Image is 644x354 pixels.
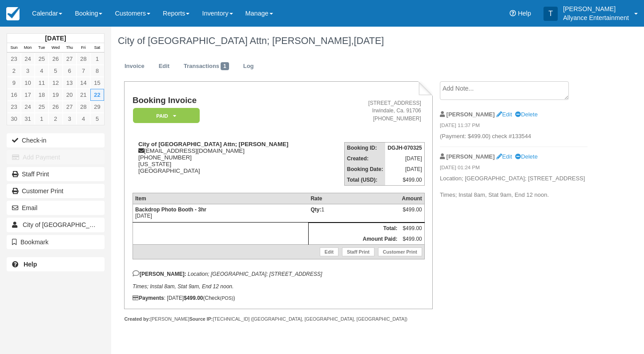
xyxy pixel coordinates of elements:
[378,247,422,256] a: Customer Print
[35,65,48,77] a: 4
[399,193,424,204] th: Amount
[345,142,386,153] th: Booking ID:
[447,111,495,118] strong: [PERSON_NAME]
[184,295,203,301] strong: $499.00
[90,77,104,89] a: 15
[76,65,90,77] a: 7
[221,62,229,70] span: 1
[90,43,104,53] th: Sat
[133,271,186,277] strong: [PERSON_NAME]:
[237,58,261,75] a: Log
[35,113,48,125] a: 1
[152,58,176,75] a: Edit
[133,295,164,301] strong: Payments
[308,234,399,245] th: Amount Paid:
[63,89,76,101] a: 20
[63,53,76,65] a: 27
[21,53,35,65] a: 24
[63,43,76,53] th: Thu
[399,223,424,234] td: $499.00
[177,58,236,75] a: Transactions1
[133,193,308,204] th: Item
[124,316,433,322] div: [PERSON_NAME] [TECHNICAL_ID] ([GEOGRAPHIC_DATA], [GEOGRAPHIC_DATA], [GEOGRAPHIC_DATA])
[7,184,105,198] a: Customer Print
[63,65,76,77] a: 6
[440,175,588,199] p: Location; [GEOGRAPHIC_DATA]; [STREET_ADDRESS] Times; Instal 8am, Stat 9am, End 12 noon.
[440,132,588,141] p: (Payment: $499.00) check #133544
[342,247,374,256] a: Staff Print
[345,153,386,164] th: Created:
[48,43,62,53] th: Wed
[543,7,558,21] div: T
[220,295,233,301] small: (POS)
[35,77,48,89] a: 11
[133,204,308,222] td: [DATE]
[7,167,105,181] a: Staff Print
[35,101,48,113] a: 25
[496,111,512,118] a: Edit
[7,201,105,215] button: Email
[345,164,386,175] th: Booking Date:
[7,218,105,232] a: City of [GEOGRAPHIC_DATA] Attn; [PERSON_NAME]
[7,65,21,77] a: 2
[7,113,21,125] a: 30
[7,77,21,89] a: 9
[133,141,325,174] div: [EMAIL_ADDRESS][DOMAIN_NAME] [PHONE_NUMBER] [US_STATE] [GEOGRAPHIC_DATA]
[496,153,512,160] a: Edit
[308,204,399,222] td: 1
[329,99,421,122] address: [STREET_ADDRESS] Irwindale, Ca. 91706 [PHONE_NUMBER]
[124,316,150,322] strong: Created by:
[7,235,105,249] button: Bookmark
[354,35,384,46] span: [DATE]
[90,89,104,101] a: 22
[48,113,62,125] a: 2
[76,53,90,65] a: 28
[510,10,516,16] i: Help
[6,7,20,20] img: checkfront-main-nav-mini-logo.png
[48,65,62,77] a: 5
[76,77,90,89] a: 14
[563,4,629,13] p: [PERSON_NAME]
[515,153,537,160] a: Delete
[308,193,399,204] th: Rate
[7,43,21,53] th: Sun
[518,10,531,17] span: Help
[90,53,104,65] a: 1
[320,247,338,256] a: Edit
[345,175,386,186] th: Total (USD):
[24,261,37,268] b: Help
[308,223,399,234] th: Total:
[7,133,105,147] button: Check-in
[310,207,321,213] strong: Qty
[21,89,35,101] a: 17
[21,101,35,113] a: 24
[21,43,35,53] th: Mon
[7,89,21,101] a: 16
[7,150,105,164] button: Add Payment
[563,13,629,22] p: Allyance Entertainment
[76,89,90,101] a: 21
[440,122,588,131] em: [DATE] 11:37 PM
[90,101,104,113] a: 29
[63,113,76,125] a: 3
[440,164,588,174] em: [DATE] 01:24 PM
[515,111,537,118] a: Delete
[76,101,90,113] a: 28
[63,101,76,113] a: 27
[118,58,151,75] a: Invoice
[48,101,62,113] a: 26
[118,36,588,46] h1: City of [GEOGRAPHIC_DATA] Attn; [PERSON_NAME],
[21,113,35,125] a: 31
[399,234,424,245] td: $499.00
[48,89,62,101] a: 19
[447,153,495,160] strong: [PERSON_NAME]
[189,316,213,322] strong: Source IP:
[7,257,105,271] a: Help
[90,113,104,125] a: 5
[45,35,66,42] strong: [DATE]
[133,96,325,105] h1: Booking Invoice
[7,101,21,113] a: 23
[7,53,21,65] a: 23
[133,108,200,123] em: Paid
[76,43,90,53] th: Fri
